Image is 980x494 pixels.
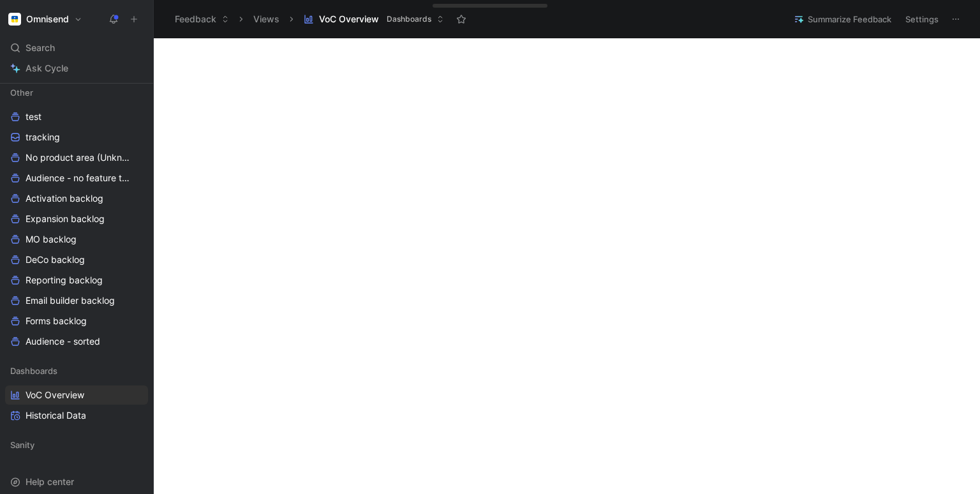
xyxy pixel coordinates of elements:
[5,128,148,147] a: tracking
[26,40,55,56] span: Search
[248,10,285,29] button: Views
[5,311,148,331] a: Forms backlog
[5,385,148,405] a: VoC Overview
[5,59,148,78] a: Ask Cycle
[26,13,69,25] h1: Omnisend
[387,13,431,26] span: Dashboards
[5,332,148,351] a: Audience - sorted
[5,83,148,102] div: Other
[900,10,944,28] button: Settings
[5,107,148,126] a: test
[5,271,148,290] a: Reporting backlog
[26,131,60,144] span: tracking
[26,389,84,401] span: VoC Overview
[5,435,148,458] div: Sanity
[5,83,148,351] div: OthertesttrackingNo product area (Unknowns)Audience - no feature tagActivation backlogExpansion b...
[26,151,131,164] span: No product area (Unknowns)
[26,213,105,225] span: Expansion backlog
[26,274,103,287] span: Reporting backlog
[5,209,148,228] a: Expansion backlog
[5,406,148,425] a: Historical Data
[298,10,450,29] button: VoC OverviewDashboards
[26,253,85,266] span: DeCo backlog
[26,192,103,205] span: Activation backlog
[26,110,41,123] span: test
[26,315,87,327] span: Forms backlog
[26,409,86,422] span: Historical Data
[5,291,148,310] a: Email builder backlog
[169,10,235,29] button: Feedback
[26,61,68,76] span: Ask Cycle
[26,335,100,348] span: Audience - sorted
[10,86,33,99] span: Other
[5,10,85,28] button: OmnisendOmnisend
[5,361,148,425] div: DashboardsVoC OverviewHistorical Data
[5,472,148,491] div: Help center
[5,148,148,167] a: No product area (Unknowns)
[319,13,379,26] span: VoC Overview
[5,230,148,249] a: MO backlog
[8,13,21,26] img: Omnisend
[26,233,77,246] span: MO backlog
[5,168,148,188] a: Audience - no feature tag
[26,172,130,184] span: Audience - no feature tag
[5,435,148,454] div: Sanity
[788,10,897,28] button: Summarize Feedback
[10,364,57,377] span: Dashboards
[5,38,148,57] div: Search
[26,476,74,487] span: Help center
[10,438,34,451] span: Sanity
[5,250,148,269] a: DeCo backlog
[5,361,148,380] div: Dashboards
[5,189,148,208] a: Activation backlog
[26,294,115,307] span: Email builder backlog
